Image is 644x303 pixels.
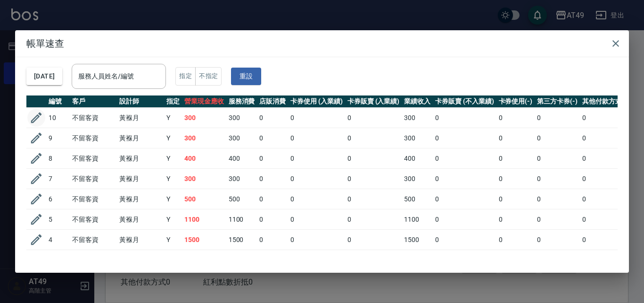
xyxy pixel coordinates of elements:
[46,230,70,250] td: 4
[402,95,433,108] th: 業績收入
[535,189,580,209] td: 0
[535,209,580,230] td: 0
[164,148,182,169] td: Y
[496,95,535,108] th: 卡券使用(-)
[433,230,496,250] td: 0
[182,230,226,250] td: 1500
[402,169,433,189] td: 300
[433,108,496,128] td: 0
[496,108,535,128] td: 0
[535,128,580,148] td: 0
[70,95,117,108] th: 客戶
[15,30,629,57] h2: 帳單速查
[226,189,257,209] td: 500
[46,95,70,108] th: 編號
[288,189,345,209] td: 0
[117,189,164,209] td: 黃褓月
[288,209,345,230] td: 0
[402,128,433,148] td: 300
[535,169,580,189] td: 0
[226,230,257,250] td: 1500
[231,68,261,85] button: 重設
[175,67,196,86] button: 指定
[226,250,257,270] td: 500
[345,148,402,169] td: 0
[345,169,402,189] td: 0
[257,189,288,209] td: 0
[257,108,288,128] td: 0
[535,148,580,169] td: 0
[288,128,345,148] td: 0
[70,148,117,169] td: 不留客資
[433,128,496,148] td: 0
[182,169,226,189] td: 300
[580,108,632,128] td: 0
[164,209,182,230] td: Y
[46,148,70,169] td: 8
[182,108,226,128] td: 300
[182,189,226,209] td: 500
[70,209,117,230] td: 不留客資
[580,209,632,230] td: 0
[402,209,433,230] td: 1100
[433,209,496,230] td: 0
[535,250,580,270] td: 0
[496,209,535,230] td: 0
[70,230,117,250] td: 不留客資
[195,67,222,86] button: 不指定
[117,169,164,189] td: 黃褓月
[433,148,496,169] td: 0
[70,169,117,189] td: 不留客資
[117,95,164,108] th: 設計師
[288,250,345,270] td: 0
[257,169,288,189] td: 0
[402,250,433,270] td: 500
[580,189,632,209] td: 0
[433,189,496,209] td: 0
[345,230,402,250] td: 0
[345,209,402,230] td: 0
[402,108,433,128] td: 300
[70,250,117,270] td: 不留客資
[226,108,257,128] td: 300
[496,148,535,169] td: 0
[496,169,535,189] td: 0
[46,209,70,230] td: 5
[46,108,70,128] td: 10
[496,189,535,209] td: 0
[164,108,182,128] td: Y
[433,250,496,270] td: 0
[164,95,182,108] th: 指定
[182,128,226,148] td: 300
[117,250,164,270] td: 黃褓月
[288,230,345,250] td: 0
[182,148,226,169] td: 400
[164,169,182,189] td: Y
[345,189,402,209] td: 0
[496,230,535,250] td: 0
[580,169,632,189] td: 0
[226,148,257,169] td: 400
[288,108,345,128] td: 0
[226,95,257,108] th: 服務消費
[345,128,402,148] td: 0
[402,189,433,209] td: 500
[402,230,433,250] td: 1500
[117,108,164,128] td: 黃褓月
[164,250,182,270] td: Y
[288,169,345,189] td: 0
[117,209,164,230] td: 黃褓月
[182,250,226,270] td: 500
[182,209,226,230] td: 1100
[345,108,402,128] td: 0
[46,128,70,148] td: 9
[226,128,257,148] td: 300
[46,250,70,270] td: 3
[46,189,70,209] td: 6
[433,169,496,189] td: 0
[70,128,117,148] td: 不留客資
[496,250,535,270] td: 0
[257,209,288,230] td: 0
[257,95,288,108] th: 店販消費
[117,148,164,169] td: 黃褓月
